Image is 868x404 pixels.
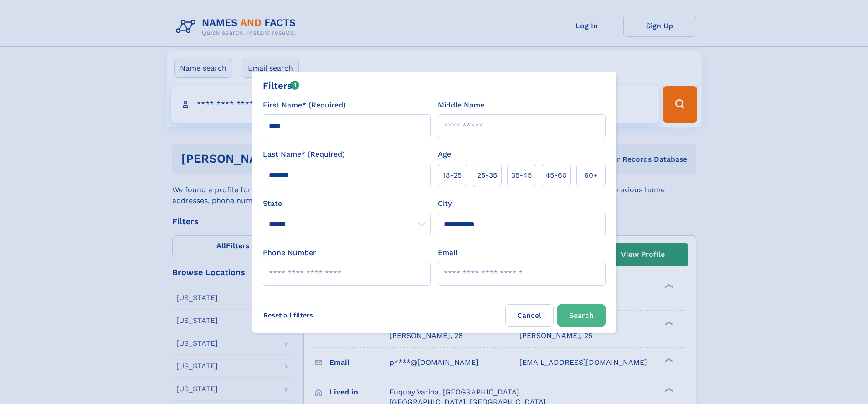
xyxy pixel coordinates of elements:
label: Cancel [505,304,554,327]
span: 60+ [584,170,598,181]
span: 18‑25 [443,170,462,181]
label: Email [438,247,457,258]
label: Middle Name [438,100,484,111]
button: Search [557,304,606,327]
label: Age [438,149,451,160]
span: 35‑45 [511,170,532,181]
span: 25‑35 [477,170,497,181]
label: City [438,198,452,209]
label: Reset all filters [257,304,319,326]
label: First Name* (Required) [263,100,346,111]
label: Last Name* (Required) [263,149,345,160]
label: Phone Number [263,247,316,258]
span: 45‑60 [545,170,567,181]
div: Filters [263,79,300,92]
label: State [263,198,431,209]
